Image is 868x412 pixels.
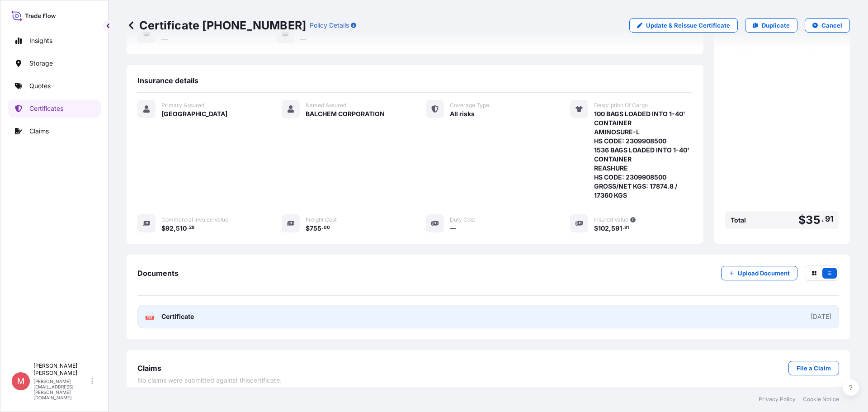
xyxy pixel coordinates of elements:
[450,109,475,118] span: All risks
[629,18,738,33] a: Update & Reissue Certificate
[821,216,824,222] span: .
[797,364,831,373] p: File a Claim
[788,361,839,375] a: File a Claim
[306,102,346,109] span: Named Assured
[745,18,797,33] a: Duplicate
[137,364,161,373] span: Claims
[137,76,198,85] span: Insurance details
[29,36,52,45] p: Insights
[176,225,187,232] span: 510
[29,59,53,68] p: Storage
[322,226,323,229] span: .
[17,377,24,386] span: M
[598,225,609,232] span: 102
[646,21,730,30] p: Update & Reissue Certificate
[8,54,101,72] a: Storage
[137,376,282,385] span: No claims were submitted against this certificate .
[137,269,179,278] span: Documents
[161,109,227,118] span: [GEOGRAPHIC_DATA]
[310,21,349,30] p: Policy Details
[611,225,622,232] span: 591
[161,312,194,321] span: Certificate
[594,216,628,223] span: Insured Value
[624,226,629,229] span: 81
[594,102,648,109] span: Description Of Cargo
[174,225,176,232] span: ,
[721,266,797,280] button: Upload Document
[8,122,101,140] a: Claims
[33,362,90,377] p: [PERSON_NAME] [PERSON_NAME]
[29,81,51,90] p: Quotes
[805,18,850,33] button: Cancel
[310,225,321,232] span: 755
[450,216,475,223] span: Duty Cost
[161,225,165,232] span: $
[147,316,153,319] text: PDF
[759,396,796,403] a: Privacy Policy
[161,216,228,223] span: Commercial Invoice Value
[821,21,842,30] p: Cancel
[806,214,820,226] span: 35
[450,224,456,233] span: —
[29,127,49,136] p: Claims
[187,226,189,229] span: .
[8,99,101,118] a: Certificates
[29,104,63,113] p: Certificates
[811,312,831,321] div: [DATE]
[324,226,330,229] span: 00
[127,18,306,33] p: Certificate [PHONE_NUMBER]
[594,109,693,200] span: 100 BAGS LOADED INTO 1-40' CONTAINER AMINOSURE-L HS CODE: 2309908500 1536 BAGS LOADED INTO 1-40' ...
[165,225,174,232] span: 92
[594,225,598,232] span: $
[609,225,611,232] span: ,
[33,379,90,400] p: [PERSON_NAME][EMAIL_ADDRESS][PERSON_NAME][DOMAIN_NAME]
[450,102,489,109] span: Coverage Type
[623,226,624,229] span: .
[825,216,834,222] span: 91
[738,269,790,278] p: Upload Document
[798,214,806,226] span: $
[8,32,101,50] a: Insights
[731,216,746,225] span: Total
[161,102,204,109] span: Primary Assured
[8,77,101,95] a: Quotes
[306,109,385,118] span: BALCHEM CORPORATION
[762,21,790,30] p: Duplicate
[137,305,839,328] a: PDFCertificate[DATE]
[306,216,337,223] span: Freight Cost
[306,225,310,232] span: $
[803,396,839,403] a: Cookie Notice
[189,226,194,229] span: 28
